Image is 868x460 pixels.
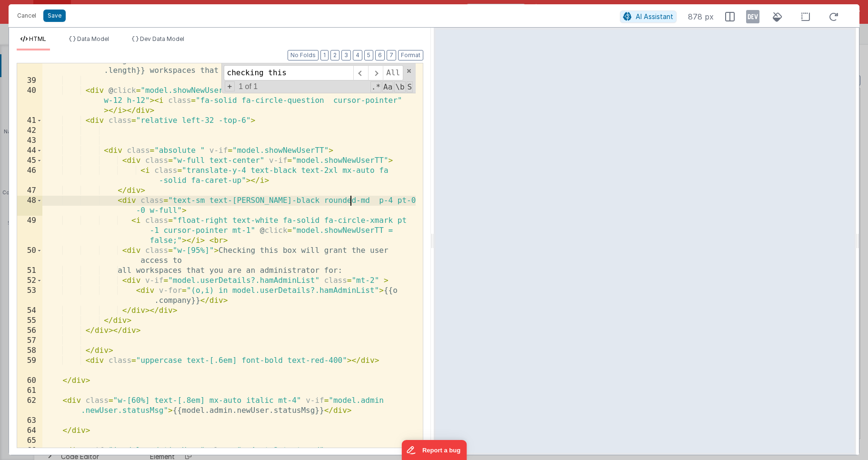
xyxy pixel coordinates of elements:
[17,386,42,396] div: 61
[17,426,42,436] div: 64
[17,86,42,116] div: 40
[17,286,42,306] div: 53
[17,276,42,286] div: 52
[636,12,673,20] span: AI Assistant
[17,196,42,216] div: 48
[330,50,339,60] button: 2
[688,11,714,22] span: 878 px
[17,356,42,376] div: 59
[341,50,351,60] button: 3
[17,306,42,316] div: 54
[401,440,467,460] iframe: Marker.io feedback button
[225,81,235,91] span: Toggel Replace mode
[17,336,42,346] div: 57
[17,266,42,276] div: 51
[17,446,42,456] div: 66
[77,35,109,42] span: Data Model
[140,35,184,42] span: Dev Data Model
[17,376,42,386] div: 60
[407,81,413,92] span: Search In Selection
[364,50,373,60] button: 5
[17,316,42,326] div: 55
[353,50,362,60] button: 4
[394,81,405,92] span: Whole Word Search
[235,82,261,91] span: 1 of 1
[17,136,42,146] div: 43
[17,436,42,446] div: 65
[17,166,42,186] div: 46
[387,50,396,60] button: 7
[370,81,381,92] span: RegExp Search
[17,326,42,336] div: 56
[17,116,42,126] div: 41
[620,10,677,23] button: AI Assistant
[320,50,329,60] button: 1
[17,346,42,356] div: 58
[17,186,42,196] div: 47
[17,416,42,426] div: 63
[17,156,42,166] div: 45
[17,396,42,416] div: 62
[17,146,42,156] div: 44
[43,10,66,22] button: Save
[398,50,423,60] button: Format
[375,50,385,60] button: 6
[288,50,319,60] button: No Folds
[17,246,42,266] div: 50
[17,126,42,136] div: 42
[17,216,42,246] div: 49
[29,35,46,42] span: HTML
[12,9,41,22] button: Cancel
[382,81,393,92] span: CaseSensitive Search
[224,65,353,80] input: Search for
[17,76,42,86] div: 39
[383,65,403,80] span: Alt-Enter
